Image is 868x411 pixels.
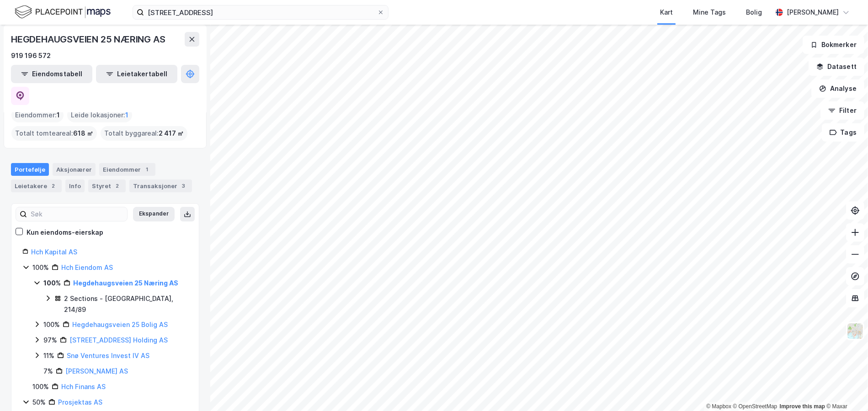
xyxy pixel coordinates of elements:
[88,179,126,192] div: Styret
[32,262,49,273] div: 100%
[660,7,673,18] div: Kart
[809,58,864,76] button: Datasett
[101,126,187,141] div: Totalt byggareal :
[53,163,96,176] div: Aksjonærer
[31,248,77,256] a: Hch Kapital AS
[125,110,128,121] span: 1
[43,350,54,361] div: 11%
[144,5,377,19] input: Søk på adresse, matrikkel, gårdeiere, leietakere eller personer
[15,4,111,20] img: logo.f888ab2527a4732fd821a326f86c7f29.svg
[803,36,864,54] button: Bokmerker
[11,179,62,192] div: Leietakere
[113,181,122,190] div: 2
[99,163,155,176] div: Eiendommer
[11,50,51,61] div: 919 196 572
[61,263,113,271] a: Hch Eiendom AS
[27,207,127,221] input: Søk
[706,403,731,410] a: Mapbox
[32,381,49,392] div: 100%
[11,163,49,176] div: Portefølje
[43,335,57,346] div: 97%
[58,398,102,406] a: Prosjektas AS
[27,227,103,238] div: Kun eiendoms-eierskap
[822,367,868,411] iframe: Chat Widget
[179,181,188,190] div: 3
[11,65,92,83] button: Eiendomstabell
[43,278,61,289] div: 100%
[133,207,175,221] button: Ekspander
[67,108,132,122] div: Leide lokasjoner :
[65,367,128,375] a: [PERSON_NAME] AS
[822,367,868,411] div: Kontrollprogram for chat
[96,65,177,83] button: Leietakertabell
[11,32,167,47] div: HEGDEHAUGSVEIEN 25 NÆRING AS
[820,101,864,120] button: Filter
[43,319,60,330] div: 100%
[129,179,192,192] div: Transaksjoner
[143,165,152,174] div: 1
[32,397,46,408] div: 50%
[11,126,97,141] div: Totalt tomteareal :
[811,79,864,98] button: Analyse
[787,7,839,18] div: [PERSON_NAME]
[64,293,188,315] div: 2 Sections - [GEOGRAPHIC_DATA], 214/89
[159,128,184,139] span: 2 417 ㎡
[73,128,93,139] span: 618 ㎡
[57,110,60,121] span: 1
[11,108,64,122] div: Eiendommer :
[43,366,53,377] div: 7%
[693,7,726,18] div: Mine Tags
[61,383,106,390] a: Hch Finans AS
[733,403,777,410] a: OpenStreetMap
[847,322,864,340] img: Z
[822,123,864,142] button: Tags
[73,279,178,287] a: Hegdehaugsveien 25 Næring AS
[49,181,58,190] div: 2
[746,7,762,18] div: Bolig
[780,403,825,410] a: Improve this map
[65,179,85,192] div: Info
[72,321,168,328] a: Hegdehaugsveien 25 Bolig AS
[67,352,149,359] a: Snø Ventures Invest IV AS
[69,336,168,344] a: [STREET_ADDRESS] Holding AS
